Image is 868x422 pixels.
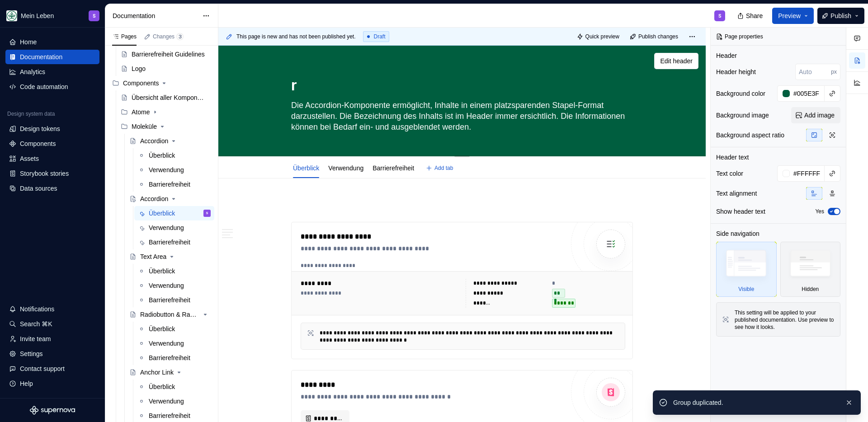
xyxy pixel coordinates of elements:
[108,76,214,90] div: Components
[804,111,835,120] span: Add image
[149,180,190,189] div: Barrierefreiheit
[778,11,801,20] span: Preview
[117,119,214,134] div: Moleküle
[660,56,693,66] span: Edit header
[716,67,756,76] div: Header height
[134,380,214,394] a: Überblick
[20,154,39,163] div: Assets
[738,286,754,293] div: Visible
[5,376,99,391] button: Help
[289,75,631,96] textarea: r
[134,336,214,351] a: Verwendung
[149,209,175,218] div: Überblick
[20,364,65,373] div: Contact support
[126,249,214,264] a: Text Area
[5,80,99,94] a: Code automation
[20,379,33,388] div: Help
[627,30,682,43] button: Publish changes
[140,310,200,319] div: Radiobutton & Radiobutton Group
[126,365,214,380] a: Anchor Link
[117,90,214,105] a: Übersicht aller Komponenten
[123,79,159,88] div: Components
[132,50,205,59] div: Barrierefreiheit Guidelines
[132,122,157,131] div: Moleküle
[780,242,841,297] div: Hidden
[746,11,763,20] span: Share
[149,382,175,391] div: Überblick
[20,334,51,343] div: Invite team
[117,47,214,61] a: Barrierefreiheit Guidelines
[149,339,184,348] div: Verwendung
[149,411,190,420] div: Barrierefreiheit
[140,194,168,203] div: Accordion
[134,293,214,307] a: Barrierefreiheit
[716,89,765,98] div: Background color
[5,302,99,316] button: Notifications
[5,361,99,376] button: Contact support
[149,238,190,247] div: Barrierefreiheit
[5,50,99,64] a: Documentation
[5,122,99,136] a: Design tokens
[176,33,184,40] span: 3
[289,98,631,134] textarea: Die Accordion-Komponente ermöglicht, Inhalte in einem platzsparenden Stapel-Format darzustellen. ...
[815,208,824,215] label: Yes
[126,307,214,322] a: Radiobutton & Radiobutton Group
[149,353,190,362] div: Barrierefreiheit
[5,181,99,196] a: Data sources
[831,68,837,75] p: px
[830,11,851,20] span: Publish
[134,394,214,408] a: Verwendung
[134,163,214,177] a: Verwendung
[93,12,96,19] div: S
[134,206,214,220] a: ÜberblickS
[6,10,17,21] img: df5db9ef-aba0-4771-bf51-9763b7497661.png
[293,164,319,172] a: Überblick
[434,164,453,172] span: Add tab
[134,264,214,278] a: Überblick
[134,351,214,365] a: Barrierefreiheit
[791,107,840,123] button: Add image
[206,209,208,218] div: S
[802,286,819,293] div: Hidden
[149,281,184,290] div: Verwendung
[126,192,214,206] a: Accordion
[117,105,214,119] div: Atome
[20,52,62,61] div: Documentation
[716,131,784,140] div: Background aspect ratio
[716,189,757,198] div: Text alignment
[5,347,99,361] a: Settings
[716,207,765,216] div: Show header text
[5,65,99,79] a: Analytics
[132,64,146,73] div: Logo
[20,67,45,76] div: Analytics
[718,12,722,19] div: S
[5,332,99,346] a: Invite team
[817,8,864,24] button: Publish
[716,51,737,60] div: Header
[134,235,214,249] a: Barrierefreiheit
[134,322,214,336] a: Überblick
[374,33,386,40] span: Draft
[140,368,174,377] div: Anchor Link
[733,8,769,24] button: Share
[20,169,69,178] div: Storybook stories
[117,61,214,76] a: Logo
[735,309,835,331] div: This setting will be applied to your published documentation. Use preview to see how it looks.
[7,110,55,117] div: Design system data
[149,223,184,232] div: Verwendung
[20,184,57,193] div: Data sources
[149,267,175,276] div: Überblick
[5,136,99,151] a: Components
[716,242,777,297] div: Visible
[2,6,103,25] button: Mein LebenS
[772,8,814,24] button: Preview
[20,349,43,358] div: Settings
[134,177,214,192] a: Barrierefreiheit
[373,164,414,172] a: Barrierefreiheit
[132,108,150,117] div: Atome
[21,11,54,20] div: Mein Leben
[638,33,678,40] span: Publish changes
[574,30,623,43] button: Quick preview
[134,220,214,235] a: Verwendung
[5,317,99,331] button: Search ⌘K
